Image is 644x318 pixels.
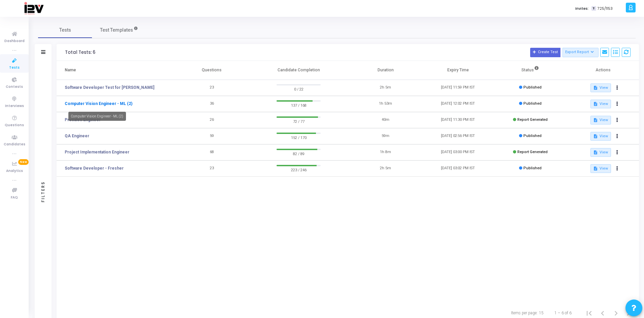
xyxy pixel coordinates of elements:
[5,122,24,128] span: Questions
[68,112,126,121] div: Computer Vision Engineer - ML (2)
[539,310,544,316] div: 15
[494,61,567,80] th: Status
[523,134,542,138] span: Published
[59,27,71,34] span: Tests
[590,100,611,108] button: View
[530,48,560,57] button: Create Test
[593,166,598,171] mat-icon: description
[422,61,494,80] th: Expiry Time
[349,128,422,144] td: 59m
[590,148,611,157] button: View
[593,118,598,122] mat-icon: description
[562,48,599,57] button: Export Report
[575,6,589,11] label: Invites:
[175,80,248,96] td: 23
[593,134,598,139] mat-icon: description
[4,142,25,147] span: Candidates
[422,80,494,96] td: [DATE] 11:59 PM IST
[175,128,248,144] td: 59
[277,85,321,92] span: 0 / 22
[598,6,613,11] span: 725/1153
[277,150,321,157] span: 82 / 89
[40,154,46,228] div: Filters
[175,161,248,177] td: 23
[349,161,422,177] td: 2h 5m
[349,80,422,96] td: 2h 5m
[422,96,494,112] td: [DATE] 12:02 PM IST
[349,96,422,112] td: 1h 53m
[65,84,154,91] a: Software Developer Test for [PERSON_NAME]
[248,61,349,80] th: Candidate Completion
[422,161,494,177] td: [DATE] 03:02 PM IST
[511,310,538,316] div: Items per page:
[11,195,18,201] span: FAQ
[65,165,124,171] a: Software Developer - Fresher
[277,102,321,108] span: 137 / 168
[517,150,548,154] span: Report Generated
[57,61,175,80] th: Name
[6,84,23,90] span: Contests
[65,149,129,155] a: Project Implementation Engineer
[175,96,248,112] td: 36
[9,65,20,71] span: Tests
[567,61,639,80] th: Actions
[593,150,598,155] mat-icon: description
[277,118,321,125] span: 72 / 77
[18,159,29,165] span: New
[554,310,572,316] div: 1 – 6 of 6
[175,112,248,128] td: 26
[65,133,89,139] a: QA Engineer
[5,103,24,109] span: Interviews
[590,164,611,173] button: View
[590,116,611,125] button: View
[349,61,422,80] th: Duration
[6,168,23,174] span: Analytics
[65,101,132,107] a: Computer Vision Engineer - ML (2)
[523,166,542,170] span: Published
[590,83,611,92] button: View
[65,50,95,55] div: Total Tests: 6
[349,112,422,128] td: 40m
[593,85,598,90] mat-icon: description
[175,61,248,80] th: Questions
[349,144,422,161] td: 1h 8m
[4,38,25,44] span: Dashboard
[422,128,494,144] td: [DATE] 02:56 PM IST
[523,85,542,90] span: Published
[277,134,321,141] span: 152 / 170
[175,144,248,161] td: 68
[591,6,596,11] span: T
[100,27,133,34] span: Test Templates
[517,117,548,122] span: Report Generated
[523,101,542,106] span: Published
[422,112,494,128] td: [DATE] 11:30 PM IST
[590,132,611,141] button: View
[422,144,494,161] td: [DATE] 03:00 PM IST
[593,102,598,106] mat-icon: description
[277,166,321,173] span: 223 / 246
[24,2,43,15] img: logo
